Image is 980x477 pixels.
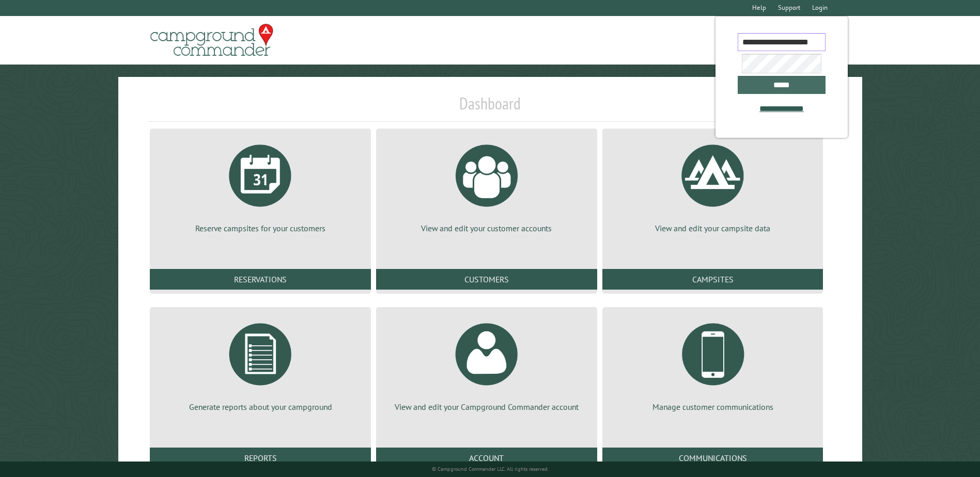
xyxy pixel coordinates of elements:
[162,401,359,412] p: Generate reports about your campground
[602,448,823,468] a: Communications
[615,137,811,234] a: View and edit your campsite data
[615,222,811,234] p: View and edit your campsite data
[150,269,371,290] a: Reservations
[147,20,276,60] img: Campground Commander
[432,466,549,472] small: © Campground Commander LLC. All rights reserved.
[162,315,359,412] a: Generate reports about your campground
[602,269,823,290] a: Campsites
[147,93,832,122] h1: Dashboard
[376,448,597,468] a: Account
[388,401,585,412] p: View and edit your Campground Commander account
[162,222,359,234] p: Reserve campsites for your customers
[388,222,585,234] p: View and edit your customer accounts
[615,401,811,412] p: Manage customer communications
[162,137,359,234] a: Reserve campsites for your customers
[150,448,371,468] a: Reports
[388,315,585,412] a: View and edit your Campground Commander account
[376,269,597,290] a: Customers
[388,137,585,234] a: View and edit your customer accounts
[615,315,811,412] a: Manage customer communications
